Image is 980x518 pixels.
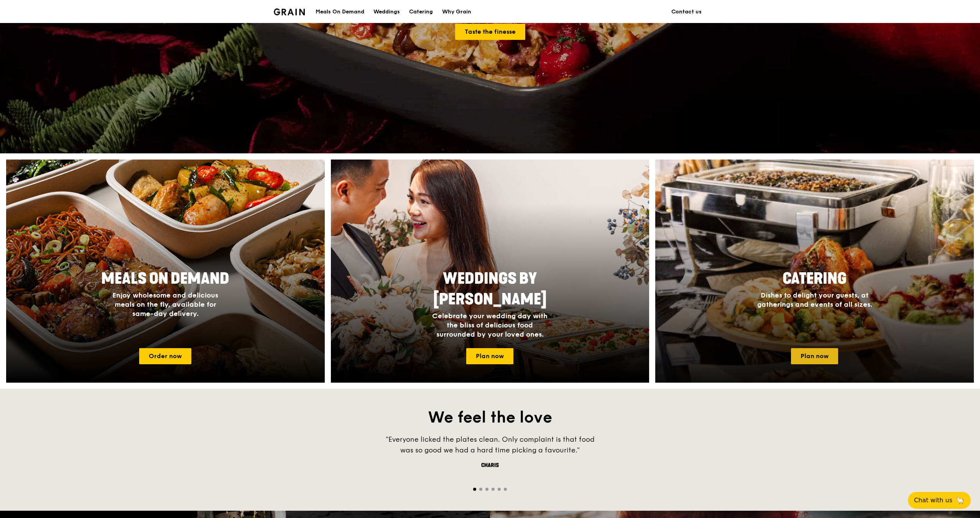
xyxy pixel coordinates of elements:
a: Catering [404,0,437,23]
a: Order now [139,348,191,364]
span: Catering [783,270,847,288]
a: Meals On DemandEnjoy wholesome and delicious meals on the fly, available for same-day delivery.Or... [6,160,325,383]
div: Why Grain [442,0,471,23]
span: Go to slide 3 [485,488,488,491]
span: Go to slide 6 [504,488,507,491]
div: Charis [375,462,605,469]
a: CateringDishes to delight your guests, at gatherings and events of all sizes.Plan now [655,160,974,383]
span: Go to slide 1 [473,488,476,491]
a: Plan now [791,348,838,364]
a: Why Grain [437,0,476,23]
a: Taste the finesse [455,24,525,40]
span: Celebrate your wedding day with the bliss of delicious food surrounded by your loved ones. [432,312,548,339]
span: Go to slide 5 [498,488,501,491]
span: Enjoy wholesome and delicious meals on the fly, available for same-day delivery. [112,291,218,318]
a: Weddings [369,0,404,23]
a: Weddings by [PERSON_NAME]Celebrate your wedding day with the bliss of delicious food surrounded b... [331,160,649,383]
span: Weddings by [PERSON_NAME] [433,270,547,309]
img: meals-on-demand-card.d2b6f6db.png [6,160,325,383]
img: Grain [274,8,305,15]
span: Go to slide 4 [492,488,495,491]
span: Go to slide 2 [479,488,482,491]
div: Meals On Demand [316,0,364,23]
a: Contact us [667,0,706,23]
div: Catering [409,0,433,23]
button: Chat with us🦙 [908,492,971,509]
span: Chat with us [914,496,952,505]
div: "Everyone licked the plates clean. Only complaint is that food was so good we had a hard time pic... [375,434,605,456]
a: Plan now [466,348,513,364]
span: Meals On Demand [101,270,229,288]
span: Dishes to delight your guests, at gatherings and events of all sizes. [757,291,872,309]
img: weddings-card.4f3003b8.jpg [331,160,649,383]
div: Weddings [373,0,400,23]
span: 🦙 [955,496,965,505]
